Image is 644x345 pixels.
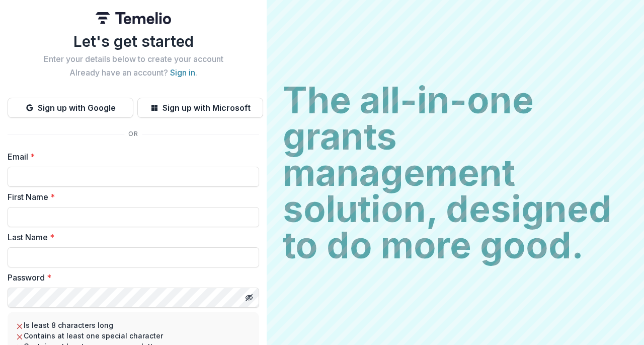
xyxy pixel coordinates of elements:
[8,32,259,50] h1: Let's get started
[8,54,259,64] h2: Enter your details below to create your account
[8,271,253,284] label: Password
[241,290,257,306] button: Toggle password visibility
[8,98,133,118] button: Sign up with Google
[16,320,251,330] li: Is least 8 characters long
[16,330,251,341] li: Contains at least one special character
[137,98,263,118] button: Sign up with Microsoft
[96,12,171,24] img: Temelio
[8,191,253,203] label: First Name
[170,67,195,78] a: Sign in
[8,68,259,78] h2: Already have an account? .
[8,151,253,163] label: Email
[8,231,253,243] label: Last Name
